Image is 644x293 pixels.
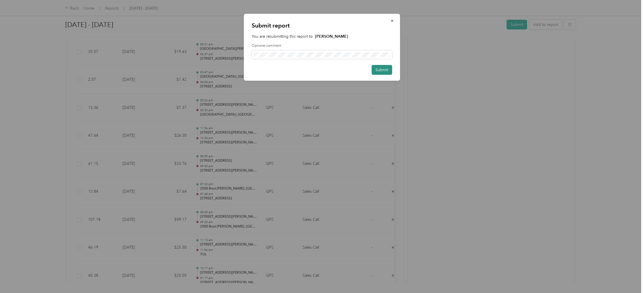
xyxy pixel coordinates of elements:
[612,262,644,293] iframe: Everlance-gr Chat Button Frame
[252,33,392,39] p: You are resubmitting this report to:
[315,34,348,39] strong: [PERSON_NAME]
[252,22,392,30] p: Submit report
[252,43,392,48] label: Optional comment
[372,65,392,75] button: Submit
